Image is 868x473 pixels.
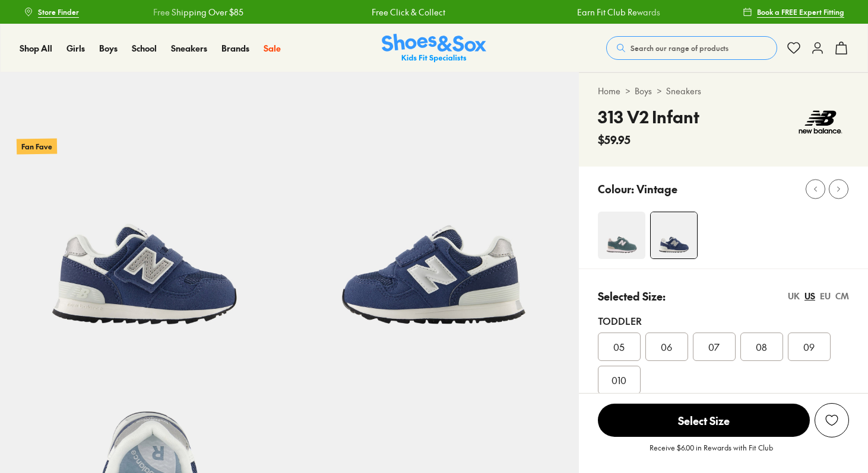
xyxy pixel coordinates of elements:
[133,6,223,18] a: Free Shipping Over $85
[804,290,815,302] div: US
[598,85,849,97] div: > >
[132,42,157,55] a: School
[631,43,728,53] span: Search our range of products
[612,373,626,387] span: 010
[66,42,85,55] a: Girls
[598,212,645,259] img: 4-551102_1
[743,1,844,23] a: Book a FREE Expert Fitting
[132,42,157,54] span: School
[264,42,281,54] span: Sale
[17,138,57,154] p: Fan Fave
[289,72,578,361] img: 5-538807_1
[820,290,831,302] div: EU
[99,42,118,54] span: Boys
[598,403,810,437] button: Select Size
[171,42,207,55] a: Sneakers
[756,340,767,354] span: 08
[99,42,118,55] a: Boys
[598,85,620,97] a: Home
[666,85,701,97] a: Sneakers
[757,7,844,17] span: Book a FREE Expert Fitting
[382,34,486,63] a: Shoes & Sox
[613,340,625,354] span: 05
[651,212,697,258] img: 4-538806_1
[803,340,815,354] span: 09
[635,85,652,97] a: Boys
[606,36,777,60] button: Search our range of products
[792,104,849,140] img: Vendor logo
[598,104,699,129] h4: 313 V2 Infant
[557,6,640,18] a: Earn Fit Club Rewards
[20,42,52,55] a: Shop All
[24,1,79,23] a: Store Finder
[221,42,249,54] span: Brands
[815,403,849,437] button: Add to Wishlist
[66,42,85,54] span: Girls
[382,34,486,63] img: SNS_Logo_Responsive.svg
[708,340,720,354] span: 07
[788,290,800,302] div: UK
[650,442,773,464] p: Receive $6.00 in Rewards with Fit Club
[598,181,634,197] p: Colour:
[598,314,849,328] div: Toddler
[264,42,281,55] a: Sale
[171,42,207,54] span: Sneakers
[598,404,810,437] span: Select Size
[351,6,425,18] a: Free Click & Collect
[38,7,79,17] span: Store Finder
[636,181,677,197] p: Vintage
[661,340,672,354] span: 06
[835,290,849,302] div: CM
[598,132,631,148] span: $59.95
[221,42,249,55] a: Brands
[20,42,52,54] span: Shop All
[598,288,666,304] p: Selected Size:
